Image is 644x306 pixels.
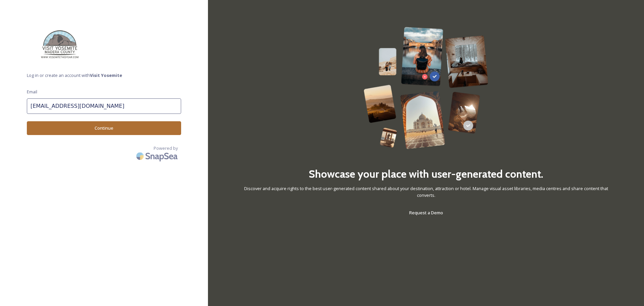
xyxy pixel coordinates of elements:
[27,72,181,79] span: Log in or create an account with
[27,27,94,62] img: images.png
[90,72,122,78] strong: Visit Yosemite
[27,98,181,114] input: john.doe@snapsea.io
[309,166,543,182] h2: Showcase your place with user-generated content.
[409,210,443,216] span: Request a Demo
[409,209,443,217] a: Request a Demo
[154,145,178,151] span: Powered by
[364,27,488,149] img: 63b42ca75bacad526042e722_Group%20154-p-800.png
[235,185,617,198] span: Discover and acquire rights to the best user-generated content shared about your destination, att...
[27,89,37,95] span: Email
[27,121,181,135] button: Continue
[134,148,181,164] img: SnapSea Logo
